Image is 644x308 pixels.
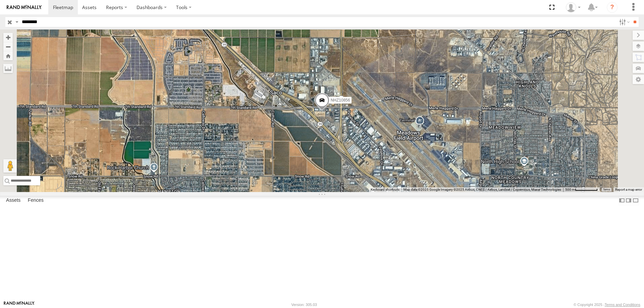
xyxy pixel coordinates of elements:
[565,188,575,191] span: 500 m
[3,42,13,51] button: Zoom out
[7,5,42,10] img: rand-logo.svg
[14,17,19,27] label: Search Query
[3,196,24,205] label: Assets
[563,187,600,192] button: Map Scale: 500 m per 64 pixels
[3,33,13,42] button: Zoom in
[605,303,640,307] a: Terms and Conditions
[3,64,13,73] label: Measure
[632,196,639,205] label: Hide Summary Table
[3,51,13,60] button: Zoom Home
[291,303,317,307] div: Version: 305.03
[4,301,35,308] a: Visit our Website
[331,98,350,103] span: NHZ10856
[574,303,640,307] div: © Copyright 2025 -
[619,196,625,205] label: Dock Summary Table to the Left
[603,188,610,191] a: Terms
[625,196,632,205] label: Dock Summary Table to the Right
[24,196,47,205] label: Fences
[404,188,561,191] span: Map data ©2025 Google Imagery ©2025 Airbus, CNES / Airbus, Landsat / Copernicus, Maxar Technologies
[607,2,618,13] i: ?
[615,188,642,191] a: Report a map error
[616,17,631,27] label: Search Filter Options
[371,187,399,192] button: Keyboard shortcuts
[563,2,583,12] div: Zulema McIntosch
[3,159,17,173] button: Drag Pegman onto the map to open Street View
[633,75,644,84] label: Map Settings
